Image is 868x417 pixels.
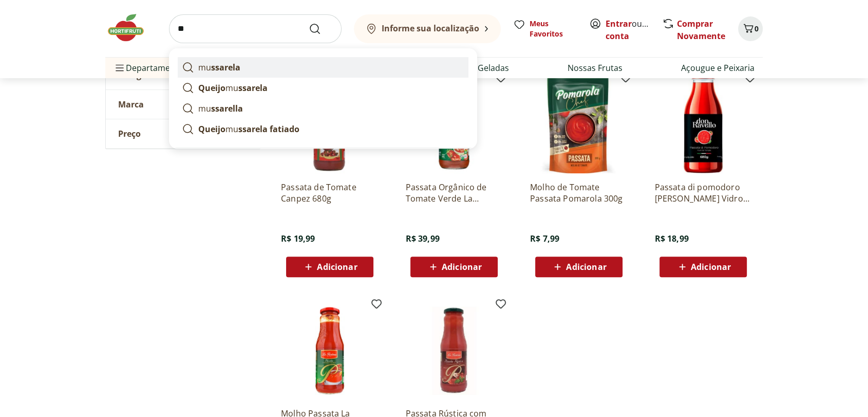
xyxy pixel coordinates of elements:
[405,233,439,244] span: R$ 39,99
[118,99,144,110] span: Marca
[106,119,260,148] button: Preço
[568,62,622,74] a: Nossas Frutas
[410,257,498,277] button: Adicionar
[238,82,268,94] strong: ssarela
[286,257,373,277] button: Adicionar
[654,182,752,204] a: Passata di pomodoro [PERSON_NAME] Vidro 680g
[105,12,157,43] img: Hortifruti
[317,263,357,271] span: Adicionar
[178,98,468,119] a: mussarella
[198,82,268,94] p: mu
[382,23,479,34] b: Informe sua localização
[405,182,503,204] a: Passata Orgânico de Tomate Verde La Pastina 680g
[530,233,559,244] span: R$ 7,99
[659,257,747,277] button: Adicionar
[281,302,379,400] img: Molho Passata La Pastina 680Gr
[535,257,622,277] button: Adicionar
[198,61,240,74] p: mu
[211,103,243,114] strong: ssarella
[606,17,651,42] span: ou
[309,23,333,35] button: Submit Search
[178,78,468,98] a: Queijomussarela
[681,62,754,74] a: Açougue e Peixaria
[442,263,482,271] span: Adicionar
[606,18,632,29] a: Entrar
[530,19,577,39] span: Meus Favoritos
[114,56,187,80] span: Departamentos
[530,76,628,173] img: Molho de Tomate Passata Pomarola 300g
[513,19,577,39] a: Meus Favoritos
[530,182,628,204] a: Molho de Tomate Passata Pomarola 300g
[198,123,225,135] strong: Queijo
[281,233,315,244] span: R$ 19,99
[405,302,503,400] img: Passata Rústica com Manjericão La Pastina 680g
[178,57,468,78] a: mussarela
[198,82,225,94] strong: Queijo
[106,90,260,119] button: Marca
[606,18,662,42] a: Criar conta
[654,76,752,173] img: Passata di pomodoro Don Ravello Vidro 680g
[169,14,342,43] input: search
[114,56,126,80] button: Menu
[211,62,240,73] strong: ssarela
[738,16,763,41] button: Carrinho
[677,18,725,42] a: Comprar Novamente
[754,24,759,33] span: 0
[198,123,299,135] p: mu
[654,233,688,244] span: R$ 18,99
[566,263,606,271] span: Adicionar
[118,129,141,139] span: Preço
[281,182,379,204] a: Passata de Tomate Canpez 680g
[691,263,731,271] span: Adicionar
[198,102,243,115] p: mu
[354,14,501,43] button: Informe sua localização
[238,123,299,135] strong: ssarela fatiado
[178,119,468,139] a: Queijomussarela fatiado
